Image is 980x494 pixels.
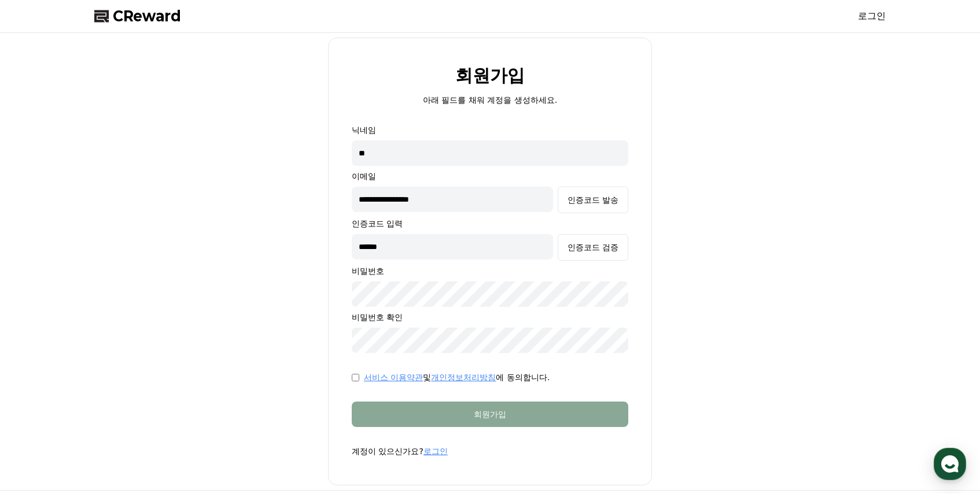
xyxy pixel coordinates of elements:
[352,311,628,323] p: 비밀번호 확인
[3,366,76,395] a: 홈
[352,402,628,427] button: 회원가입
[568,242,618,253] div: 인증코드 검증
[364,372,550,383] p: 및 에 동의합니다.
[375,408,605,420] div: 회원가입
[431,373,496,382] a: 개인정보처리방침
[106,384,120,393] span: 대화
[558,187,628,213] button: 인증코드 발송
[352,218,628,229] p: 인증코드 입력
[558,234,628,261] button: 인증코드 검증
[423,94,557,106] p: 아래 필드를 채워 계정을 생성하세요.
[423,447,448,456] a: 로그인
[352,170,628,182] p: 이메일
[352,124,628,136] p: 닉네임
[179,384,193,393] span: 설정
[76,366,149,395] a: 대화
[364,373,423,382] a: 서비스 이용약관
[149,366,222,395] a: 설정
[94,7,181,25] a: CReward
[113,7,181,25] span: CReward
[352,445,628,457] p: 계정이 있으신가요?
[36,384,43,393] span: 홈
[568,194,618,206] div: 인증코드 발송
[858,9,886,23] a: 로그인
[352,265,628,277] p: 비밀번호
[455,66,525,85] h2: 회원가입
